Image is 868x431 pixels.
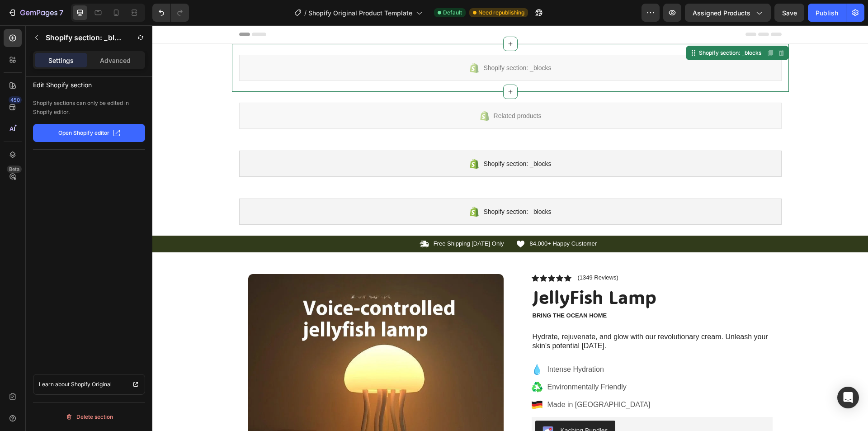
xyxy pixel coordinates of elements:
span: / [304,8,307,18]
a: Learn about Shopify Original [33,374,145,395]
span: Shopify section: _blocks [331,133,399,144]
p: Bring the ocean home [380,287,619,294]
p: Learn about [39,380,70,389]
p: Intense Hydration [395,339,498,350]
div: Undo/Redo [152,4,189,22]
div: Publish [816,8,838,18]
button: Open Shopify editor [33,124,145,142]
p: Settings [48,56,74,65]
div: Shopify section: _blocks [545,24,611,32]
div: 450 [9,96,22,104]
div: Beta [7,166,22,173]
span: Shopify section: _blocks [331,181,399,192]
span: Save [782,9,797,17]
p: Shopify Original [71,380,112,389]
p: (1349 Reviews) [425,249,466,256]
p: 7 [59,7,63,18]
img: KachingBundles.png [390,401,401,412]
p: Shopify sections can only be edited in Shopify editor. [33,99,145,117]
p: Shopify section: _blocks [46,32,125,43]
div: Delete section [66,412,113,422]
p: Advanced [100,56,131,65]
div: Open Intercom Messenger [837,387,859,408]
iframe: Design area [152,25,868,431]
h1: JellyFish Lamp [379,259,620,284]
p: Environmentally Friendly [395,356,498,367]
span: Shopify Original Product Template [308,8,412,18]
p: 84,000+ Happy Customer [377,215,445,223]
p: Made in [GEOGRAPHIC_DATA] [395,374,498,385]
span: Assigned Products [693,8,750,18]
p: Open Shopify editor [58,129,109,137]
div: Kaching Bundles [408,401,456,410]
p: Hydrate, rejuvenate, and glow with our revolutionary cream. Unleash your skin's potential [DATE]. [380,307,619,326]
span: Related products [341,85,389,96]
button: Publish [808,4,846,22]
span: Shopify section: _blocks [331,37,399,48]
button: Save [774,4,804,22]
p: Edit Shopify section [33,77,145,90]
span: Default [443,9,462,17]
button: Delete section [33,410,145,424]
p: Free Shipping [DATE] Only [281,215,352,223]
button: 7 [4,4,67,22]
span: Need republishing [478,9,524,17]
button: Kaching Bundles [383,395,463,417]
button: Assigned Products [685,4,771,22]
